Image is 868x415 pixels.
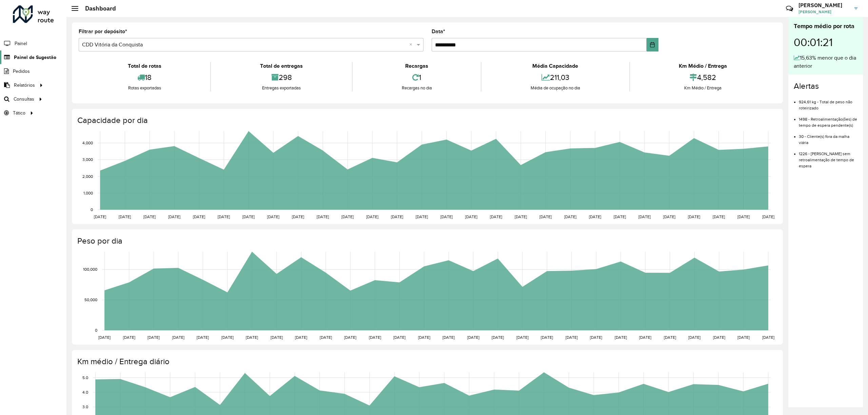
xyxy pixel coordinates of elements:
[271,335,283,339] text: [DATE]
[14,54,56,61] span: Painel de Sugestão
[589,214,601,219] text: [DATE]
[614,214,626,219] text: [DATE]
[564,214,576,219] text: [DATE]
[799,128,857,146] li: 30 - Cliente(s) fora da malha viária
[794,31,857,54] div: 00:01:21
[82,404,88,409] text: 3.0
[632,85,774,91] div: Km Médio / Entrega
[80,85,209,91] div: Rotas exportadas
[541,335,553,339] text: [DATE]
[393,335,406,339] text: [DATE]
[79,27,127,36] label: Filtrar por depósito
[213,85,350,91] div: Entregas exportadas
[632,62,774,70] div: Km Médio / Entrega
[341,214,354,219] text: [DATE]
[409,41,415,49] span: Clear all
[354,62,479,70] div: Recargas
[418,335,430,339] text: [DATE]
[440,214,453,219] text: [DATE]
[119,214,131,219] text: [DATE]
[782,1,797,16] a: Contato Rápido
[344,335,356,339] text: [DATE]
[292,214,304,219] text: [DATE]
[798,2,849,8] h3: [PERSON_NAME]
[483,85,627,91] div: Média de ocupação no dia
[77,116,776,125] h4: Capacidade por dia
[794,54,857,70] div: 15,63% menor que o dia anterior
[798,9,849,15] span: [PERSON_NAME]
[94,214,106,219] text: [DATE]
[83,267,97,272] text: 100,000
[91,207,93,212] text: 0
[638,214,651,219] text: [DATE]
[197,335,209,339] text: [DATE]
[13,68,30,75] span: Pedidos
[369,335,381,339] text: [DATE]
[366,214,378,219] text: [DATE]
[391,214,403,219] text: [DATE]
[172,335,184,339] text: [DATE]
[246,335,258,339] text: [DATE]
[615,335,627,339] text: [DATE]
[98,335,111,339] text: [DATE]
[213,70,350,85] div: 298
[762,214,774,219] text: [DATE]
[799,94,857,111] li: 924,61 kg - Total de peso não roteirizado
[14,96,34,103] span: Consultas
[713,335,725,339] text: [DATE]
[483,70,627,85] div: 211,03
[82,174,93,179] text: 2,000
[80,62,209,70] div: Total de rotas
[442,335,455,339] text: [DATE]
[639,335,651,339] text: [DATE]
[516,335,529,339] text: [DATE]
[632,70,774,85] div: 4,582
[483,62,627,70] div: Média Capacidade
[95,328,97,332] text: 0
[688,214,700,219] text: [DATE]
[242,214,255,219] text: [DATE]
[213,62,350,70] div: Total de entregas
[82,141,93,145] text: 4,000
[799,111,857,128] li: 1498 - Retroalimentação(ões) de tempo de espera pendente(s)
[78,5,116,12] h2: Dashboard
[688,335,701,339] text: [DATE]
[267,214,279,219] text: [DATE]
[737,335,750,339] text: [DATE]
[82,158,93,162] text: 3,000
[467,335,479,339] text: [DATE]
[168,214,180,219] text: [DATE]
[539,214,552,219] text: [DATE]
[590,335,602,339] text: [DATE]
[354,70,479,85] div: 1
[737,214,750,219] text: [DATE]
[664,335,676,339] text: [DATE]
[799,146,857,169] li: 1226 - [PERSON_NAME] sem retroalimentação de tempo de espera
[713,214,725,219] text: [DATE]
[143,214,156,219] text: [DATE]
[515,214,527,219] text: [DATE]
[147,335,160,339] text: [DATE]
[15,40,27,47] span: Painel
[123,335,135,339] text: [DATE]
[82,390,88,394] text: 4.0
[218,214,230,219] text: [DATE]
[320,335,332,339] text: [DATE]
[13,109,25,117] span: Tático
[416,214,428,219] text: [DATE]
[794,22,857,31] div: Tempo médio por rota
[465,214,477,219] text: [DATE]
[354,85,479,91] div: Recargas no dia
[762,335,774,339] text: [DATE]
[193,214,205,219] text: [DATE]
[14,82,35,89] span: Relatórios
[490,214,502,219] text: [DATE]
[492,335,504,339] text: [DATE]
[80,70,209,85] div: 18
[647,38,659,51] button: Choose Date
[295,335,307,339] text: [DATE]
[663,214,675,219] text: [DATE]
[221,335,234,339] text: [DATE]
[566,335,578,339] text: [DATE]
[432,27,445,36] label: Data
